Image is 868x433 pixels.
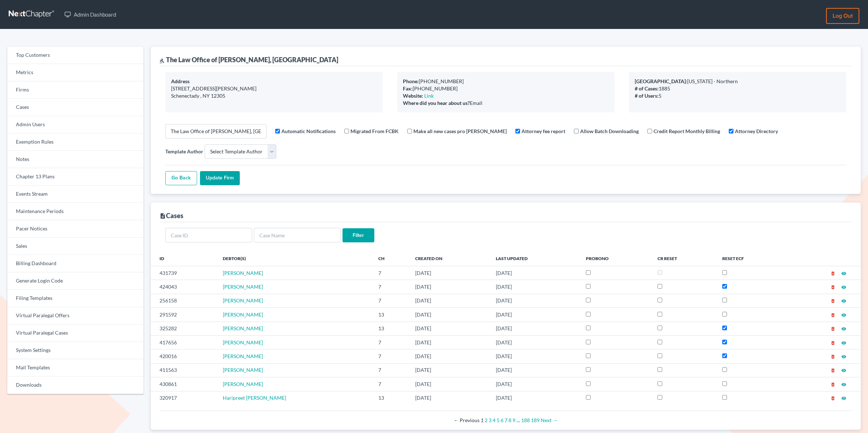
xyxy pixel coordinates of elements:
span: … [516,417,520,423]
td: [DATE] [409,349,490,363]
a: [PERSON_NAME] [223,339,263,345]
a: Page 6 [501,417,503,423]
div: Email [403,99,609,107]
a: Page 8 [509,417,511,423]
td: 320917 [151,391,217,405]
td: [DATE] [409,308,490,322]
a: [PERSON_NAME] [223,311,263,318]
a: Downloads [7,377,144,394]
a: Filing Templates [7,290,144,307]
a: visibility [841,325,846,331]
td: [DATE] [490,391,580,405]
input: Case ID [165,228,252,242]
a: Events Stream [7,186,144,203]
td: 7 [373,280,409,294]
td: [DATE] [490,363,580,377]
th: Debtor(s) [217,251,373,266]
th: Ch [373,251,409,266]
a: visibility [841,284,846,290]
i: delete_forever [830,382,835,387]
th: ID [151,251,217,266]
td: 325282 [151,322,217,335]
i: visibility [841,285,846,290]
td: 417656 [151,335,217,349]
a: delete_forever [830,270,835,276]
span: [PERSON_NAME] [223,353,263,359]
i: delete_forever [830,271,835,276]
div: [US_STATE] - Northern [635,78,841,85]
div: [STREET_ADDRESS][PERSON_NAME] [171,85,377,92]
i: visibility [841,271,846,276]
a: Sales [7,238,144,255]
div: [PHONE_NUMBER] [403,85,609,92]
i: delete_forever [830,313,835,318]
label: Automatic Notifications [281,127,336,135]
a: delete_forever [830,339,835,345]
td: [DATE] [490,294,580,307]
i: delete_forever [830,326,835,331]
label: Allow Batch Downloading [580,127,639,135]
td: 420016 [151,349,217,363]
i: visibility [841,368,846,373]
a: Page 188 [521,417,530,423]
b: Website: [403,93,423,99]
a: [PERSON_NAME] [223,297,263,303]
span: [PERSON_NAME] [223,367,263,373]
b: # of Cases: [635,85,659,92]
td: [DATE] [409,363,490,377]
i: delete_forever [830,285,835,290]
b: Where did you hear about us? [403,100,470,106]
span: Haripreet [PERSON_NAME] [223,395,286,401]
a: visibility [841,297,846,303]
a: delete_forever [830,395,835,401]
label: Migrated From FCBK [350,127,399,135]
i: gavel [159,58,165,63]
a: visibility [841,311,846,318]
a: delete_forever [830,297,835,303]
a: Page 3 [489,417,492,423]
td: 13 [373,391,409,405]
i: delete_forever [830,298,835,303]
a: [PERSON_NAME] [223,270,263,276]
i: visibility [841,396,846,401]
a: Chapter 13 Plans [7,168,144,186]
i: visibility [841,298,846,303]
a: Admin Users [7,116,144,133]
td: 256158 [151,294,217,307]
td: [DATE] [409,322,490,335]
div: 5 [635,92,841,99]
div: 1885 [635,85,841,92]
a: Virtual Paralegal Offers [7,307,144,324]
a: Exemption Rules [7,133,144,151]
a: Page 5 [497,417,499,423]
i: delete_forever [830,368,835,373]
a: Go Back [165,171,197,186]
a: Maintenance Periods [7,203,144,220]
th: Reset ECF [716,251,786,266]
a: Firms [7,81,144,99]
a: visibility [841,339,846,345]
i: delete_forever [830,396,835,401]
a: delete_forever [830,381,835,387]
td: [DATE] [409,294,490,307]
td: 7 [373,335,409,349]
b: Fax: [403,85,413,92]
div: [PHONE_NUMBER] [403,78,609,85]
a: Page 2 [485,417,488,423]
td: 424043 [151,280,217,294]
span: Previous page [454,417,480,423]
i: description [159,213,166,219]
div: Cases [159,211,183,220]
a: Pacer Notices [7,220,144,238]
a: visibility [841,367,846,373]
b: [GEOGRAPHIC_DATA]: [635,78,687,84]
a: Cases [7,99,144,116]
th: Created On [409,251,490,266]
a: visibility [841,353,846,359]
a: Mail Templates [7,359,144,377]
input: Case Name [254,228,341,242]
input: Filter [342,228,374,243]
a: Next page [541,417,558,423]
div: The Law Office of [PERSON_NAME], [GEOGRAPHIC_DATA] [159,55,338,64]
a: System Settings [7,342,144,359]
